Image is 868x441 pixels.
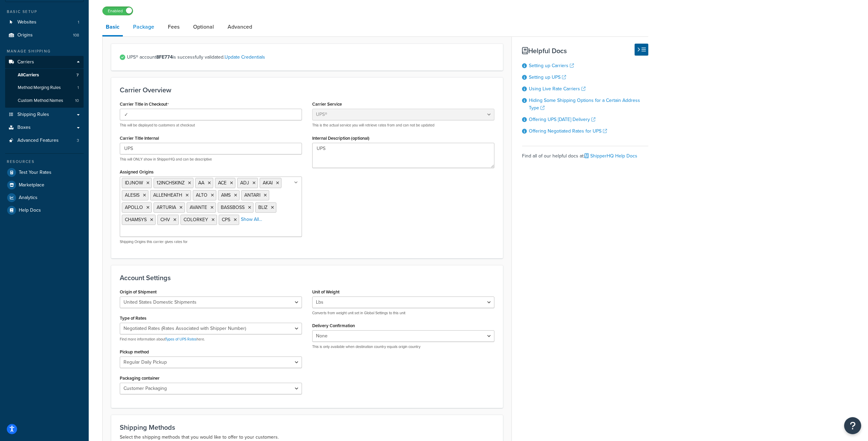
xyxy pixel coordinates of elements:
span: 7 [76,72,79,78]
span: ALLENHEATH [153,192,182,199]
span: All Carriers [18,72,39,78]
label: Pickup method [120,349,149,354]
a: Types of UPS Rates [165,336,197,342]
span: BLIZ [258,204,267,211]
a: Hiding Some Shipping Options for a Certain Address Type [529,97,640,111]
a: Shipping Rules [5,108,84,121]
div: Find all of our helpful docs at: [522,146,648,161]
div: Manage Shipping [5,48,84,54]
label: Origin of Shipment [120,289,157,294]
a: Setting up Carriers [529,62,574,69]
a: Advanced [224,19,256,35]
label: Carrier Service [312,102,342,107]
p: This will be displayed to customers at checkout [120,123,302,128]
label: Carrier Title in Checkout [120,102,169,107]
a: Offering UPS [DATE] Delivery [529,116,595,123]
span: AVANTE [190,204,207,211]
label: Assigned Origins [120,169,154,174]
a: Setting up UPS [529,74,566,81]
a: Show All... [241,216,262,223]
h3: Helpful Docs [522,47,648,55]
span: ALESIS [125,192,140,199]
p: Shipping Origins this carrier gives rates for [120,239,302,244]
a: Basic [102,19,123,36]
span: Analytics [19,195,38,201]
a: Analytics [5,192,84,204]
a: Update Credentials [225,54,265,61]
span: Test Your Rates [19,170,52,176]
h3: Shipping Methods [120,424,494,431]
span: Carriers [17,59,34,65]
span: 1 [77,85,79,91]
span: ALTO [196,192,207,199]
span: AKAI [263,179,273,186]
p: This is only available when destination country equals origin country [312,344,494,349]
li: Carriers [5,56,84,108]
button: Open Resource Center [844,417,861,434]
p: This is the actual service you will retrieve rates from and can not be updated [312,123,494,128]
a: Offering Negotiated Rates for UPS [529,127,607,135]
li: Advanced Features [5,134,84,147]
span: Marketplace [19,182,44,188]
span: CPS [222,216,230,223]
a: ShipperHQ Help Docs [584,152,637,159]
div: Resources [5,159,84,165]
span: Origins [17,32,33,38]
li: Boxes [5,121,84,134]
a: Advanced Features3 [5,134,84,147]
a: Origins108 [5,29,84,42]
label: Type of Rates [120,316,146,321]
li: Websites [5,16,84,29]
label: Delivery Confirmation [312,323,355,328]
span: IDJNOW [125,179,143,186]
a: AllCarriers7 [5,69,84,81]
span: CHV [160,216,170,223]
a: Fees [164,19,183,35]
span: 12INCHSKINZ [157,179,185,186]
label: Internal Description (optional) [312,136,370,141]
span: Boxes [17,125,31,131]
span: BASSBOSS [221,204,245,211]
div: Basic Setup [5,9,84,15]
span: AA [198,179,204,186]
a: Package [130,19,158,35]
label: Carrier Title Internal [120,136,159,141]
span: Advanced Features [17,138,59,143]
a: Carriers [5,56,84,69]
li: Marketplace [5,179,84,191]
li: Origins [5,29,84,42]
span: ACE [218,179,227,186]
span: ARTURIA [157,204,176,211]
p: Converts from weight unit set in Global Settings to this unit [312,310,494,316]
span: ANTARI [244,192,260,199]
span: Shipping Rules [17,112,49,118]
label: Enabled [103,7,133,15]
span: 10 [75,98,79,104]
h3: Carrier Overview [120,86,494,94]
label: Packaging container [120,376,160,381]
strong: 8FE774 [156,54,173,61]
span: 108 [73,32,79,38]
span: COLORKEY [184,216,208,223]
a: Using Live Rate Carriers [529,85,585,92]
span: 1 [78,19,79,25]
span: Help Docs [19,208,41,213]
a: Custom Method Names10 [5,94,84,107]
a: Test Your Rates [5,166,84,179]
span: UPS® account is successfully validated. [127,52,494,62]
span: CHAMSYS [125,216,147,223]
li: Method Merging Rules [5,81,84,94]
textarea: UPS [312,143,494,168]
span: Custom Method Names [18,98,63,104]
a: Websites1 [5,16,84,29]
p: Find more information about here. [120,337,302,342]
a: Method Merging Rules1 [5,81,84,94]
button: Hide Help Docs [635,44,648,56]
a: Help Docs [5,204,84,216]
span: ADJ [240,179,249,186]
span: Websites [17,19,37,25]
